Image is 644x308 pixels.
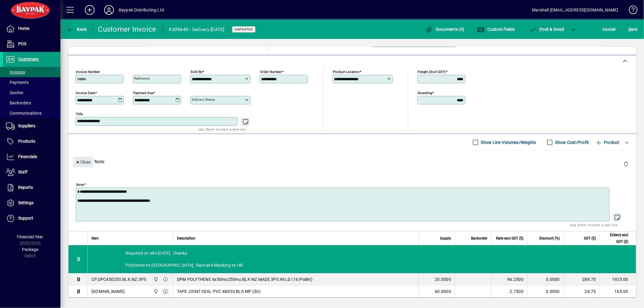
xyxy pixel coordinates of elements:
span: Baypak - Onekawa [152,288,159,295]
span: ave [628,24,638,34]
a: Communications [3,108,60,118]
span: Item [91,235,99,242]
a: Reports [3,180,60,195]
mat-label: Invoice date [76,91,95,95]
mat-label: Payment due [133,91,153,95]
a: Home [3,21,60,36]
button: Custom Fields [476,24,517,35]
app-page-header-button: Delete [619,161,633,167]
td: 0.0000 [527,285,563,297]
mat-label: Delivery status [192,97,215,102]
span: 60.0000 [435,288,451,294]
button: Close [73,157,93,167]
button: Delete [619,157,633,171]
span: Quotes [6,90,23,95]
span: ost & Email [529,27,564,32]
span: Description [177,235,195,242]
div: Note [68,151,636,173]
span: Documents (0) [425,27,465,32]
span: Close [75,157,91,167]
div: 96.2500 [495,276,524,282]
span: GST ($) [584,235,596,242]
mat-label: Product location [333,70,360,74]
div: 2.7500 [495,288,524,294]
span: Staff [18,170,27,174]
mat-hint: Use 'Enter' to start a new line [570,221,618,228]
a: Knowledge Base [624,1,636,21]
span: Cancel [603,24,616,34]
mat-label: Sold by [191,70,202,74]
span: Home [18,26,29,31]
mat-label: Title [76,112,83,116]
a: Support [3,211,60,226]
button: Documents (0) [424,24,466,35]
div: Customer Invoice [98,24,156,34]
button: Post & Email [526,24,567,35]
a: Products [3,134,60,149]
span: Financial Year [17,234,43,239]
span: Back [67,27,87,32]
mat-hint: Use 'Enter' to start a new line [198,126,246,133]
span: Invoices [6,70,25,75]
td: 0.0000 [527,273,563,285]
span: P [540,27,543,32]
div: Required on site [DATE]. Thanks Polythene ex [GEOGRAPHIC_DATA], Tape and Masking ex HB. [88,245,636,273]
span: Extend excl GST ($) [604,232,628,245]
td: 165.00 [600,285,636,297]
div: Marshall [EMAIL_ADDRESS][DOMAIN_NAME] [532,5,618,15]
app-page-header-button: Back [60,24,94,35]
span: Rate excl GST ($) [496,235,524,242]
button: Back [65,24,88,35]
span: Payments [6,80,29,85]
button: Save [627,24,639,35]
span: Package [22,247,38,252]
mat-label: Note [76,183,84,187]
mat-label: Order number [260,70,282,74]
a: Financials [3,149,60,164]
span: Settings [18,200,34,205]
mat-label: Rounding [418,91,432,95]
label: Show Line Volumes/Weights [480,139,536,145]
span: Suppliers [18,123,35,128]
button: Product [592,137,623,148]
span: 20.0000 [435,276,451,282]
span: Customers [18,57,39,62]
a: POS [3,37,60,52]
span: Supply [440,235,451,242]
div: Baypak Distributing Ltd [119,5,164,15]
mat-label: Reference [134,76,150,81]
a: Quotes [3,87,60,98]
span: Financials [18,154,37,159]
span: Products [18,139,35,144]
div: [DOMAIN_NAME] [91,288,125,294]
span: S [628,27,631,32]
a: Payments [3,77,60,87]
a: Backorders [3,98,60,108]
td: 24.75 [563,285,600,297]
span: DPM POLYTHENE 4x50mx250mu BLK-NZ MADE 3PS AKLD (16/Pallet) [177,276,313,282]
mat-label: Freight (excl GST) [418,70,446,74]
div: #309640 - Delivery [DATE] [169,25,225,34]
button: Profile [99,5,119,15]
div: CP.DPC450250.BLK.NZ.3PS [91,276,146,282]
td: 288.75 [563,273,600,285]
button: Add [80,5,99,15]
a: Invoices [3,67,60,77]
span: Product [595,138,620,147]
span: Unposted [235,27,253,31]
label: Show Cost/Profit [554,139,589,145]
a: Suppliers [3,119,60,134]
a: Staff [3,165,60,180]
span: Support [18,216,33,221]
span: Reports [18,185,33,190]
span: Backorder [471,235,487,242]
td: 1925.00 [600,273,636,285]
a: Settings [3,195,60,211]
mat-label: Invoice number [76,70,100,74]
button: Cancel [601,24,617,35]
span: TAPE JOINT SEAL PVC 48X30 BLK MP (30) [177,288,261,294]
span: Discount (%) [539,235,560,242]
span: Communications [6,111,42,116]
app-page-header-button: Close [71,159,95,164]
span: Baypak - Onekawa [152,276,159,283]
